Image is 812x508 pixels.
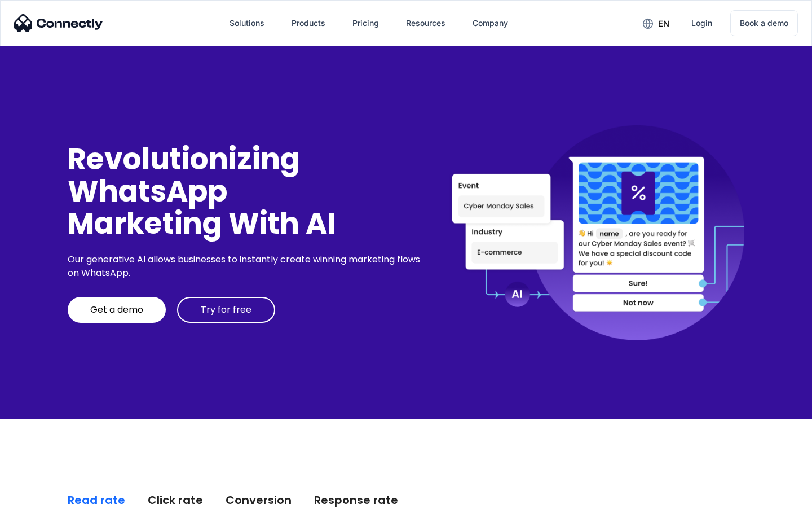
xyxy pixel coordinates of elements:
a: Pricing [343,10,388,37]
div: Revolutionizing WhatsApp Marketing With AI [68,143,424,240]
div: Company [473,15,508,31]
div: Our generative AI allows businesses to instantly create winning marketing flows on WhatsApp. [68,253,424,280]
div: Conversion [226,492,292,508]
div: en [658,16,669,32]
div: Get a demo [90,304,143,316]
div: Products [292,15,325,31]
div: Click rate [148,492,203,508]
a: Book a demo [730,10,798,36]
div: Response rate [314,492,398,508]
div: Read rate [68,492,125,508]
img: Connectly Logo [14,14,103,32]
div: Resources [406,15,445,31]
div: Pricing [352,15,379,31]
a: Get a demo [68,297,166,323]
div: Solutions [230,15,264,31]
div: Login [691,15,712,31]
a: Try for free [177,297,275,323]
div: Try for free [201,304,251,316]
a: Login [682,10,721,37]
